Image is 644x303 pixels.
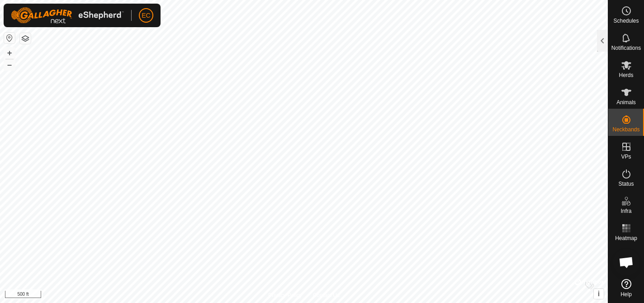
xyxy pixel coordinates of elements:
span: Notifications [611,45,641,51]
span: Help [620,292,632,297]
button: – [4,59,15,70]
div: Open chat [613,249,640,276]
span: i [598,290,600,298]
span: Heatmap [615,236,637,241]
span: Neckbands [612,127,639,132]
button: + [4,48,15,58]
a: Contact Us [313,291,340,299]
button: Reset Map [4,33,15,43]
img: Gallagher Logo [11,7,124,24]
span: Infra [620,208,631,214]
a: Help [608,275,644,301]
a: Privacy Policy [268,291,302,299]
span: VPs [621,154,631,159]
button: Map Layers [20,33,31,44]
span: EC [142,11,150,20]
span: Animals [616,100,636,105]
span: Schedules [613,18,639,24]
button: i [594,289,604,299]
span: Herds [619,72,633,78]
span: Status [618,181,634,187]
